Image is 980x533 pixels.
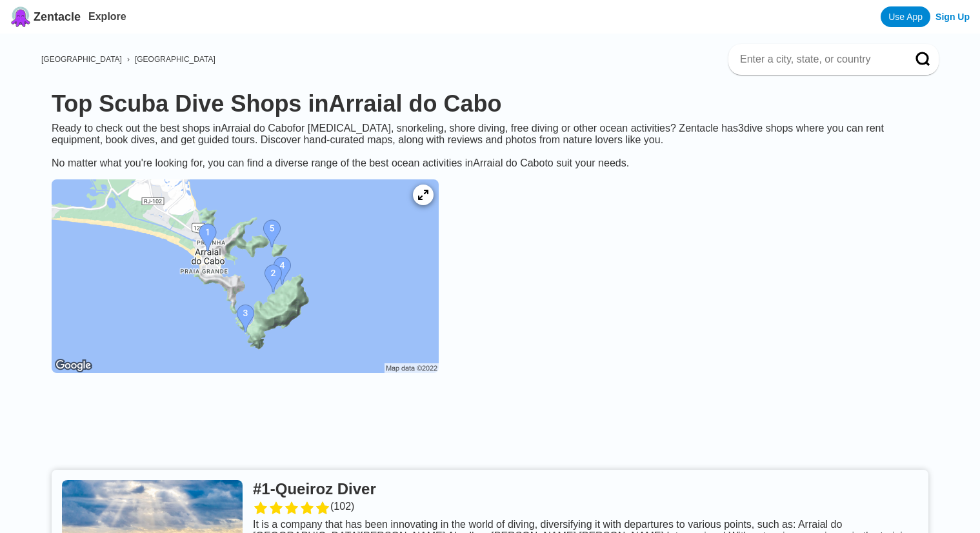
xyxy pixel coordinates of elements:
[88,11,126,22] a: Explore
[881,6,930,27] a: Use App
[41,123,939,169] div: Ready to check out the best shops in Arraial do Cabo for [MEDICAL_DATA], snorkeling, shore diving...
[135,55,215,64] a: [GEOGRAPHIC_DATA]
[739,53,897,66] input: Enter a city, state, or country
[127,55,130,64] span: ›
[10,6,81,27] a: Zentacle logoZentacle
[935,12,970,22] a: Sign Up
[41,169,449,386] a: Arraial do Cabo dive site map
[41,55,122,64] a: [GEOGRAPHIC_DATA]
[34,10,81,24] span: Zentacle
[10,6,31,27] img: Zentacle logo
[52,90,928,117] h1: Top Scuba Dive Shops in Arraial do Cabo
[52,179,439,373] img: Arraial do Cabo dive site map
